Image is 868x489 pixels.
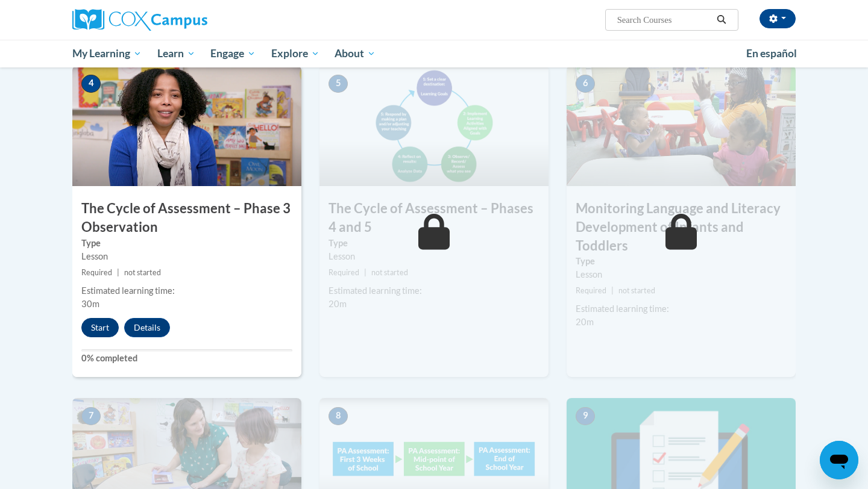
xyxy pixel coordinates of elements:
span: En español [746,47,797,60]
iframe: Button to launch messaging window [820,441,858,479]
a: Learn [149,40,203,67]
span: Engage [210,46,256,61]
img: Course Image [72,66,301,186]
div: Estimated learning time: [329,284,539,297]
h3: The Cycle of Assessment – Phase 3 Observation [72,199,301,237]
div: Lesson [329,250,539,263]
span: not started [371,268,408,277]
span: 6 [576,75,595,93]
span: | [364,268,366,277]
span: Required [576,286,606,295]
button: Details [124,318,170,337]
span: 20m [329,299,347,309]
div: Main menu [54,40,814,67]
span: 30m [81,299,99,309]
span: 7 [81,407,101,425]
img: Course Image [567,66,796,186]
button: Start [81,318,119,337]
span: 5 [329,75,348,93]
span: 20m [576,317,594,327]
img: Course Image [319,66,549,186]
span: 9 [576,407,595,425]
span: | [117,268,119,277]
a: Explore [263,40,327,67]
label: Type [329,237,539,250]
button: Search [712,13,731,27]
label: 0% completed [81,352,292,365]
span: Required [81,268,112,277]
h3: The Cycle of Assessment – Phases 4 and 5 [319,199,549,237]
span: My Learning [72,46,142,61]
input: Search Courses [616,13,712,27]
div: Estimated learning time: [81,284,292,297]
span: 8 [329,407,348,425]
span: not started [124,268,161,277]
div: Estimated learning time: [576,302,787,316]
a: Cox Campus [72,9,301,31]
div: Lesson [576,268,787,281]
div: Lesson [81,250,292,263]
span: About [335,46,376,61]
a: My Learning [64,40,149,67]
span: not started [618,286,655,295]
label: Type [81,237,292,250]
a: En español [738,41,805,66]
span: Required [329,268,359,277]
a: Engage [203,40,263,67]
h3: Monitoring Language and Literacy Development of Infants and Toddlers [567,199,796,255]
span: | [611,286,614,295]
button: Account Settings [759,9,796,28]
span: Explore [271,46,319,61]
img: Cox Campus [72,9,207,31]
label: Type [576,255,787,268]
a: About [327,40,384,67]
span: Learn [157,46,195,61]
span: 4 [81,75,101,93]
